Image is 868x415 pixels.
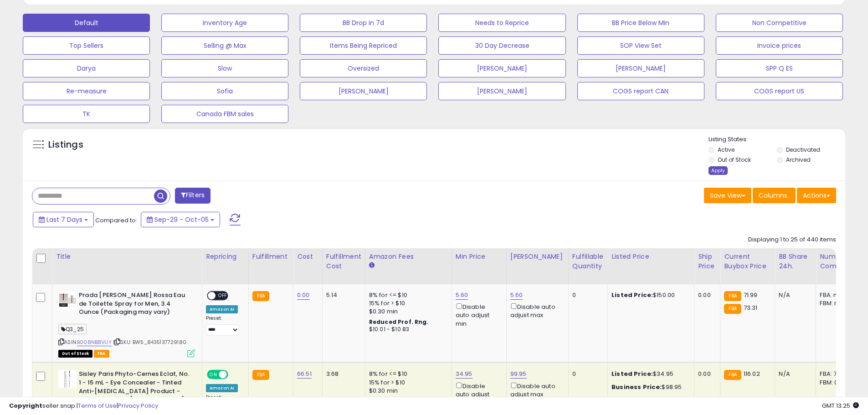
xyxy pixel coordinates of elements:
[611,252,690,261] div: Listed Price
[698,370,713,378] div: 0.00
[456,302,499,328] div: Disable auto adjust min
[748,236,836,244] div: Displaying 1 to 25 of 440 items
[510,369,527,379] a: 99.95
[716,82,843,100] button: COGS report US
[297,252,318,261] div: Cost
[779,291,809,299] div: N/A
[611,291,653,299] b: Listed Price:
[369,261,375,270] small: Amazon Fees.
[79,291,190,319] b: Prada [PERSON_NAME] Rossa Eau de Toilette Spray for Men, 3.4 Ounce (Packaging may vary)
[252,252,289,261] div: Fulfillment
[822,401,859,410] span: 2025-10-13 13:25 GMT
[9,401,42,410] strong: Copyright
[698,291,713,299] div: 0.00
[611,291,687,299] div: $150.00
[577,14,704,32] button: BB Price Below Min
[23,82,150,100] button: Re-measure
[369,370,445,378] div: 8% for <= $10
[753,188,796,203] button: Columns
[369,318,429,326] b: Reduced Prof. Rng.
[58,324,87,334] span: Q3_25
[797,188,836,203] button: Actions
[300,82,427,100] button: [PERSON_NAME]
[161,14,288,32] button: Inventory Age
[759,191,787,200] span: Columns
[33,212,94,227] button: Last 7 Days
[326,291,358,299] div: 5.14
[95,216,137,225] span: Compared to:
[611,383,662,391] b: Business Price:
[46,215,82,224] span: Last 7 Days
[23,14,150,32] button: Default
[718,146,734,154] label: Active
[208,371,219,379] span: ON
[78,401,117,410] a: Terms of Use
[161,105,288,123] button: Canada FBM sales
[297,369,312,379] a: 66.51
[724,291,741,301] small: FBA
[744,291,758,299] span: 71.99
[206,384,238,392] div: Amazon AI
[23,59,150,77] button: Darya
[438,82,565,100] button: [PERSON_NAME]
[369,299,445,307] div: 15% for > $10
[510,252,565,261] div: [PERSON_NAME]
[206,305,238,313] div: Amazon AI
[297,291,310,300] a: 0.00
[820,299,850,307] div: FBM: n/a
[252,370,269,380] small: FBA
[161,82,288,100] button: Sofia
[438,14,565,32] button: Needs to Reprice
[779,370,809,378] div: N/A
[216,292,230,300] span: OFF
[48,138,83,151] h5: Listings
[716,36,843,55] button: Invoice prices
[23,36,150,55] button: Top Sellers
[704,188,751,203] button: Save View
[161,36,288,55] button: Selling @ Max
[94,350,109,358] span: FBA
[744,303,758,312] span: 73.31
[724,370,741,380] small: FBA
[716,14,843,32] button: Non Competitive
[227,371,241,379] span: OFF
[369,291,445,299] div: 8% for <= $10
[56,252,198,261] div: Title
[572,291,601,299] div: 0
[510,291,523,300] a: 5.60
[58,370,77,388] img: 31Lo6+pFWNL._SL40_.jpg
[141,212,220,227] button: Sep-29 - Oct-05
[577,59,704,77] button: [PERSON_NAME]
[456,252,503,261] div: Min Price
[252,291,269,301] small: FBA
[510,381,561,399] div: Disable auto adjust max
[438,59,565,77] button: [PERSON_NAME]
[300,14,427,32] button: BB Drop in 7d
[326,370,358,378] div: 3.68
[724,304,741,314] small: FBA
[456,381,499,407] div: Disable auto adjust min
[611,369,653,378] b: Listed Price:
[369,307,445,316] div: $0.30 min
[456,369,473,379] a: 34.95
[175,188,211,204] button: Filters
[161,59,288,77] button: Slow
[456,291,468,300] a: 5.60
[820,379,850,387] div: FBM: 0
[786,146,820,154] label: Deactivated
[718,156,751,164] label: Out of Stock
[724,252,771,271] div: Current Buybox Price
[820,291,850,299] div: FBA: n/a
[577,36,704,55] button: SOP View Set
[709,135,845,144] p: Listing States:
[300,36,427,55] button: Items Being Repriced
[118,401,158,410] a: Privacy Policy
[820,370,850,378] div: FBA: 7
[369,326,445,333] div: $10.01 - $10.83
[326,252,361,271] div: Fulfillment Cost
[709,166,728,175] div: Apply
[611,383,687,391] div: $98.95
[744,369,760,378] span: 116.02
[77,338,112,346] a: B008NB8VUY
[206,315,241,336] div: Preset:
